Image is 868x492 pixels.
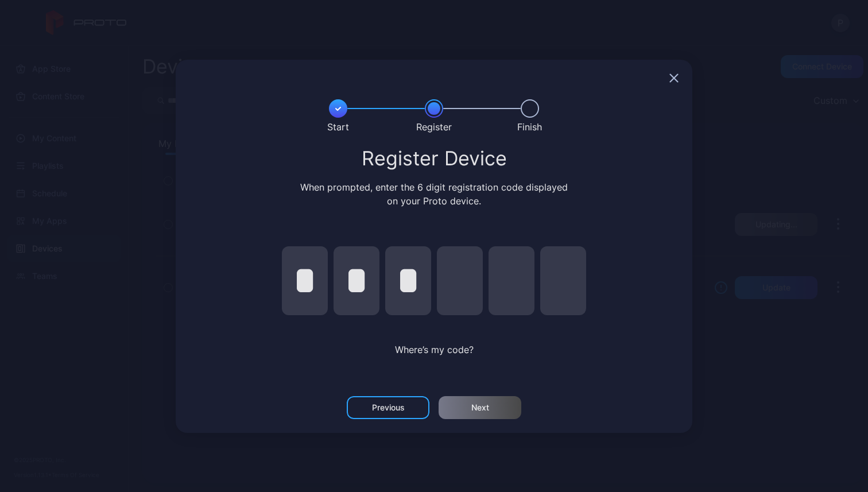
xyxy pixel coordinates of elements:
div: Previous [372,403,405,412]
div: Next [471,403,489,412]
div: Register [416,120,452,134]
div: Start [327,120,349,134]
span: Where’s my code? [395,344,474,355]
input: pin code 6 of 6 [540,246,586,315]
input: pin code 3 of 6 [385,246,431,315]
input: pin code 1 of 6 [282,246,328,315]
input: pin code 2 of 6 [334,246,379,315]
div: Finish [517,120,542,134]
button: Next [439,396,521,419]
input: pin code 5 of 6 [489,246,534,315]
button: Previous [347,396,429,419]
div: Register Device [189,148,679,169]
input: pin code 4 of 6 [437,246,483,315]
div: When prompted, enter the 6 digit registration code displayed on your Proto device. [298,180,571,208]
